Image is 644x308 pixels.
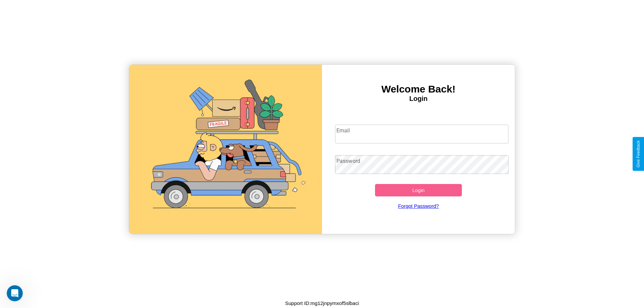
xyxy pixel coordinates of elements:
h4: Login [322,95,515,103]
div: Give Feedback [636,140,641,168]
iframe: Intercom live chat [7,285,23,301]
button: Login [375,184,462,196]
p: Support ID: mg12jnpymxof5slbaci [285,299,359,308]
a: Forgot Password? [332,196,505,215]
h3: Welcome Back! [322,83,515,95]
img: gif [129,65,322,234]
